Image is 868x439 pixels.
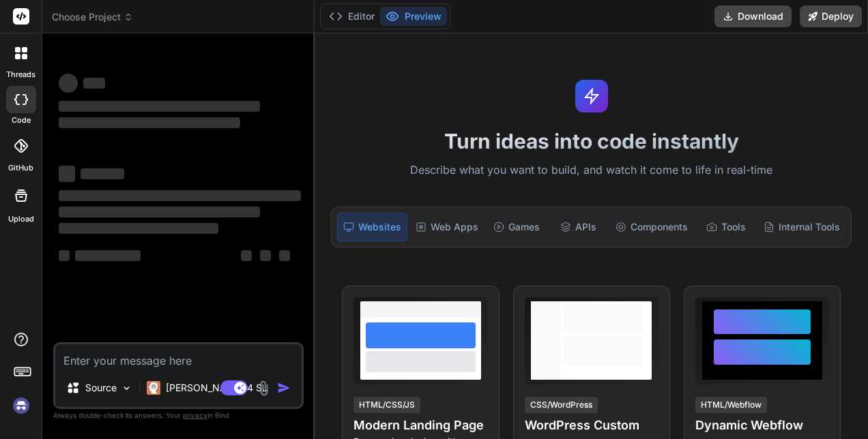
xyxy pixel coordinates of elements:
div: APIs [549,213,608,241]
div: HTML/Webflow [695,397,767,413]
span: Choose Project [52,10,133,24]
img: Pick Models [121,382,132,394]
button: Deploy [800,5,862,27]
span: ‌ [260,250,271,261]
span: ‌ [81,168,124,179]
label: Upload [8,213,34,225]
span: ‌ [241,250,252,261]
div: HTML/CSS/JS [353,397,420,413]
button: Editor [323,7,380,26]
div: Tools [696,213,755,241]
h4: Modern Landing Page [353,416,487,435]
span: ‌ [59,223,218,234]
p: Always double-check its answers. Your in Bind [53,409,304,422]
p: Source [85,381,117,395]
span: ‌ [279,250,290,261]
h1: Turn ideas into code instantly [323,129,860,153]
span: ‌ [59,250,70,261]
label: code [12,115,31,126]
div: Games [487,213,546,241]
button: Preview [380,7,447,26]
img: attachment [256,380,272,396]
span: ‌ [59,166,75,182]
span: ‌ [59,117,240,128]
span: ‌ [75,250,141,261]
div: CSS/WordPress [525,397,598,413]
p: [PERSON_NAME] 4 S.. [166,381,267,395]
span: ‌ [59,207,260,217]
span: ‌ [59,74,78,93]
img: Claude 4 Sonnet [147,381,160,395]
div: Components [610,213,693,241]
span: ‌ [83,78,105,89]
label: GitHub [8,162,33,174]
span: ‌ [59,190,301,201]
button: Download [714,5,792,27]
img: icon [277,381,291,395]
div: Internal Tools [758,213,845,241]
div: Websites [337,213,407,241]
img: signin [10,394,33,417]
p: Describe what you want to build, and watch it come to life in real-time [323,162,860,179]
div: Web Apps [410,213,484,241]
span: privacy [183,411,207,419]
label: threads [6,69,35,80]
span: ‌ [59,101,260,112]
